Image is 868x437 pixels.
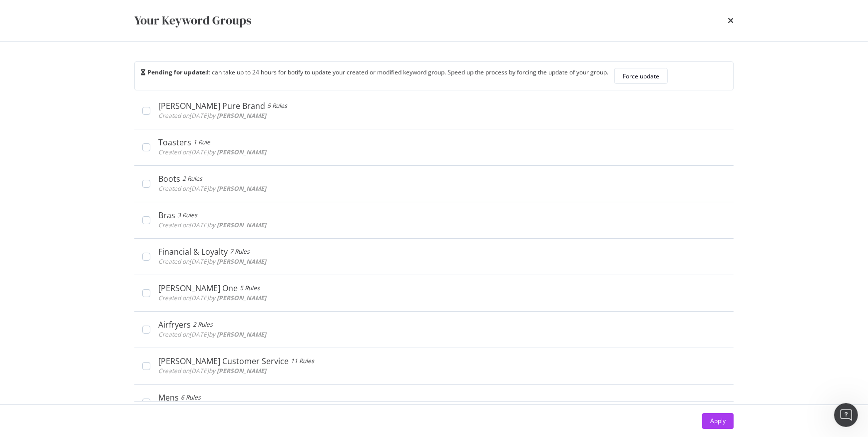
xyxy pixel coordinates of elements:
div: Bras [158,210,175,220]
b: [PERSON_NAME] [217,257,266,266]
div: Toasters [158,137,191,147]
span: Created on [DATE] by [158,367,266,375]
iframe: Intercom live chat [834,403,858,427]
div: Financial & Loyalty [158,247,228,257]
div: [PERSON_NAME] One [158,283,238,293]
b: [PERSON_NAME] [217,111,266,120]
b: [PERSON_NAME] [217,148,266,156]
div: 6 Rules [181,393,201,403]
b: [PERSON_NAME] [217,294,266,302]
div: 1 Rule [193,137,210,147]
div: [PERSON_NAME] Customer Service [158,356,289,366]
div: Mens [158,393,179,403]
div: Your Keyword Groups [134,12,251,29]
b: Pending for update: [147,68,207,76]
span: Created on [DATE] by [158,148,266,156]
b: [PERSON_NAME] [217,330,266,339]
span: Created on [DATE] by [158,111,266,120]
div: Force update [623,72,659,80]
b: [PERSON_NAME] [217,367,266,375]
div: It can take up to 24 hours for botify to update your created or modified keyword group. Speed up ... [141,68,608,84]
span: Created on [DATE] by [158,184,266,193]
button: Force update [614,68,668,84]
div: Airfryers [158,320,191,330]
span: Created on [DATE] by [158,221,266,229]
div: 3 Rules [177,210,197,220]
div: 2 Rules [182,174,202,184]
span: Created on [DATE] by [158,330,266,339]
div: 5 Rules [267,101,287,111]
span: Created on [DATE] by [158,294,266,302]
div: Apply [710,417,726,425]
div: 11 Rules [291,356,314,366]
div: times [728,12,734,29]
b: [PERSON_NAME] [217,184,266,193]
div: 7 Rules [230,247,250,257]
button: Create a new Keyword Group [134,402,245,426]
div: Boots [158,174,180,184]
span: Created on [DATE] by [158,257,266,266]
div: 5 Rules [240,283,260,293]
div: 2 Rules [193,320,213,330]
button: Apply [702,413,734,429]
div: [PERSON_NAME] Pure Brand [158,101,265,111]
b: [PERSON_NAME] [217,221,266,229]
